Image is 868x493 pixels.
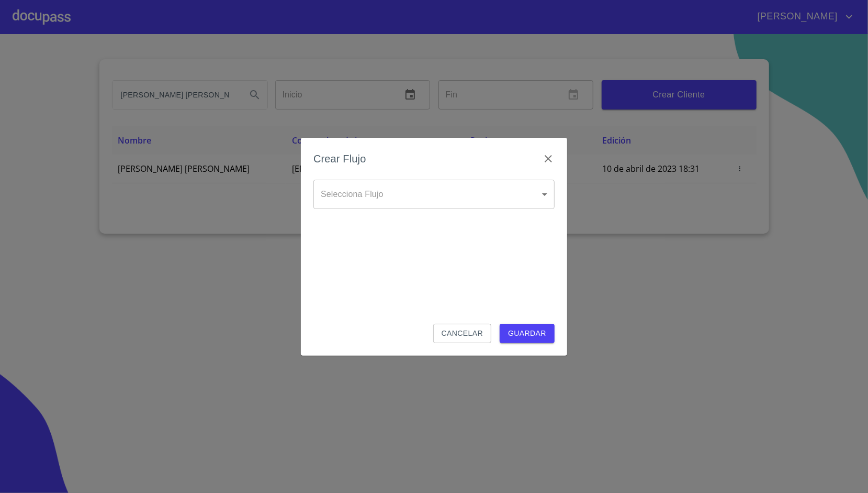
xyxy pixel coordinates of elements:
[433,324,491,343] button: Cancelar
[442,327,483,340] span: Cancelar
[313,150,366,167] h6: Crear Flujo
[508,327,546,340] span: Guardar
[500,324,555,343] button: Guardar
[313,180,555,209] div: ​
